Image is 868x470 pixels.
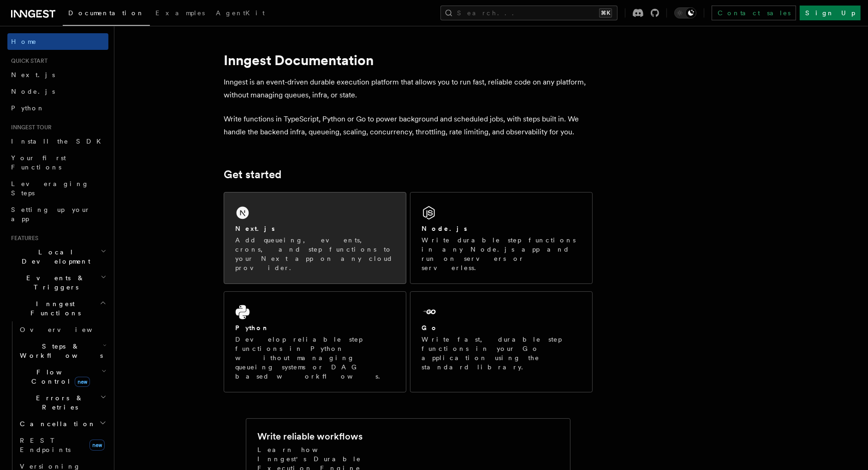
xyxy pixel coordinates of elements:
h2: Go [422,323,438,332]
a: Documentation [63,3,150,26]
span: Features [7,235,38,242]
span: Overview [20,326,115,333]
a: Setting up your app [7,201,108,227]
span: REST Endpoints [20,437,71,453]
span: Steps & Workflows [16,342,103,360]
span: Setting up your app [11,206,90,223]
span: AgentKit [216,9,265,17]
span: Local Development [7,247,101,266]
a: Get started [224,168,281,181]
a: PythonDevelop reliable step functions in Python without managing queueing systems or DAG based wo... [224,291,406,392]
span: Flow Control [16,368,101,386]
span: Events & Triggers [7,273,101,292]
button: Toggle dark mode [674,7,696,18]
a: AgentKit [210,3,270,25]
a: Overview [16,321,108,338]
button: Search...⌘K [440,6,618,20]
kbd: ⌘K [599,8,612,18]
a: Install the SDK [7,133,108,150]
span: Quick start [7,57,48,65]
span: Python [11,104,45,112]
a: Leveraging Steps [7,175,108,201]
a: REST Endpointsnew [16,432,108,458]
span: Documentation [68,9,144,17]
a: Node.jsWrite durable step functions in any Node.js app and run on servers or serverless. [410,192,593,284]
a: Contact sales [712,6,796,20]
span: Versioning [20,463,81,470]
span: Inngest tour [7,124,52,131]
a: Examples [150,3,210,25]
button: Events & Triggers [7,270,108,295]
p: Write fast, durable step functions in your Go application using the standard library. [422,335,581,372]
span: Examples [155,9,205,17]
h2: Python [235,323,269,332]
span: Errors & Retries [16,393,100,412]
h1: Inngest Documentation [224,52,593,68]
p: Write durable step functions in any Node.js app and run on servers or serverless. [422,235,581,272]
button: Local Development [7,244,108,270]
p: Inngest is an event-driven durable execution platform that allows you to run fast, reliable code ... [224,76,593,102]
a: Next.js [7,66,108,83]
span: new [75,377,90,387]
button: Steps & Workflows [16,338,108,364]
span: Install the SDK [11,138,107,145]
h2: Next.js [235,224,275,233]
a: Home [7,33,108,50]
span: Node.js [11,88,55,95]
h2: Node.js [422,224,467,233]
button: Inngest Functions [7,295,108,321]
h2: Write reliable workflows [257,430,363,443]
button: Cancellation [16,416,108,432]
p: Write functions in TypeScript, Python or Go to power background and scheduled jobs, with steps bu... [224,113,593,139]
span: Next.js [11,71,55,78]
p: Add queueing, events, crons, and step functions to your Next app on any cloud provider. [235,235,395,272]
p: Develop reliable step functions in Python without managing queueing systems or DAG based workflows. [235,335,395,381]
a: Your first Functions [7,150,108,175]
span: Leveraging Steps [11,180,89,197]
a: Sign Up [800,6,861,20]
span: Home [11,37,37,46]
button: Errors & Retries [16,390,108,416]
span: Your first Functions [11,154,66,171]
a: Python [7,100,108,116]
a: Node.js [7,83,108,100]
button: Flow Controlnew [16,364,108,390]
a: GoWrite fast, durable step functions in your Go application using the standard library. [410,291,593,392]
span: Cancellation [16,419,96,428]
span: Inngest Functions [7,299,100,318]
a: Next.jsAdd queueing, events, crons, and step functions to your Next app on any cloud provider. [224,192,406,284]
span: new [89,440,105,451]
